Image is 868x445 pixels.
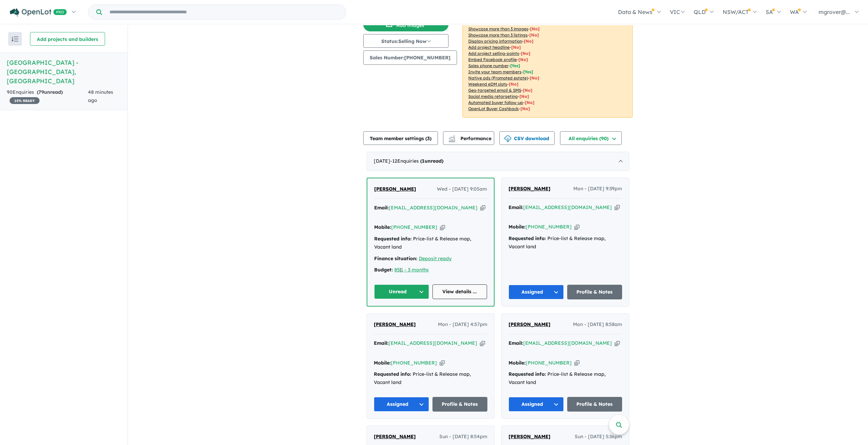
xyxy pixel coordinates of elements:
[509,360,526,366] strong: Mobile:
[443,131,494,145] button: Performance
[388,340,477,346] a: [EMAIL_ADDRESS][DOMAIN_NAME]
[374,340,388,346] strong: Email:
[509,321,550,329] a: [PERSON_NAME]
[509,235,546,241] strong: Requested info:
[468,69,521,74] u: Invite your team members
[391,360,437,366] a: [PHONE_NUMBER]
[520,106,530,111] span: [No]
[509,285,564,299] button: Assigned
[509,235,622,251] div: Price-list & Release map, Vacant land
[574,223,579,231] button: Copy
[468,32,528,38] u: Showcase more than 3 listings
[529,32,539,38] span: [ No ]
[819,9,850,15] span: mgrover@...
[468,94,518,99] u: Social media retargeting
[363,34,448,48] button: Status:Selling Now
[374,235,487,251] div: Price-list & Release map, Vacant land
[432,284,487,299] a: View details ...
[504,135,511,142] img: download icon
[567,397,622,412] a: Profile & Notes
[560,131,622,145] button: All enquiries (90)
[468,51,519,56] u: Add project selling-points
[30,32,105,46] button: Add projects and builders
[401,267,429,273] a: 1 - 3 months
[374,433,416,441] a: [PERSON_NAME]
[567,285,622,299] a: Profile & Notes
[374,321,416,329] a: [PERSON_NAME]
[468,81,507,87] u: Weekend eDM slots
[374,236,412,242] strong: Requested info:
[374,224,391,230] strong: Mobile:
[573,321,622,329] span: Mon - [DATE] 8:58am
[509,204,523,210] strong: Email:
[509,433,550,440] span: [PERSON_NAME]
[523,204,612,210] a: [EMAIL_ADDRESS][DOMAIN_NAME]
[519,94,529,99] span: [No]
[509,433,550,441] a: [PERSON_NAME]
[521,51,530,56] span: [ No ]
[450,135,491,142] span: Performance
[7,88,88,105] div: 90 Enquir ies
[530,26,540,31] span: [ No ]
[526,360,572,366] a: [PHONE_NUMBER]
[480,340,485,347] button: Copy
[440,359,445,367] button: Copy
[427,135,430,142] span: 3
[439,433,487,441] span: Sun - [DATE] 8:54pm
[374,284,429,299] button: Unread
[575,433,622,441] span: Sun - [DATE] 5:36pm
[374,371,411,377] strong: Requested info:
[615,204,620,211] button: Copy
[573,185,622,193] span: Mon - [DATE] 9:39pm
[437,185,487,193] span: Wed - [DATE] 9:05am
[12,36,18,42] img: sort.svg
[363,131,438,145] button: Team member settings (3)
[374,255,417,262] strong: Finance situation:
[374,266,487,274] div: |
[449,135,455,139] img: line-chart.svg
[7,58,121,86] h5: [GEOGRAPHIC_DATA] - [GEOGRAPHIC_DATA] , [GEOGRAPHIC_DATA]
[523,69,533,74] span: [ Yes ]
[468,88,521,93] u: Geo-targeted email & SMS
[39,89,44,95] span: 79
[389,205,477,211] a: [EMAIL_ADDRESS][DOMAIN_NAME]
[419,255,452,262] a: Deposit ready
[526,224,572,230] a: [PHONE_NUMBER]
[524,39,533,44] span: [ No ]
[88,89,113,103] span: 48 minutes ago
[363,50,457,65] button: Sales Number:[PHONE_NUMBER]
[480,204,485,211] button: Copy
[509,340,523,346] strong: Email:
[468,106,519,111] u: OpenLot Buyer Cashback
[499,131,555,145] button: CSV download
[509,185,550,193] a: [PERSON_NAME]
[390,158,443,164] span: - 12 Enquir ies
[374,185,416,193] a: [PERSON_NAME]
[509,81,518,87] span: [No]
[468,26,528,31] u: Showcase more than 3 images
[10,97,40,104] span: 15 % READY
[523,88,532,93] span: [No]
[367,152,629,171] div: [DATE]
[438,321,487,329] span: Mon - [DATE] 4:57pm
[518,57,528,62] span: [ No ]
[440,224,445,231] button: Copy
[468,57,517,62] u: Embed Facebook profile
[510,63,520,68] span: [ Yes ]
[468,100,523,105] u: Automated buyer follow-up
[468,45,510,50] u: Add project headline
[509,370,622,387] div: Price-list & Release map, Vacant land
[420,158,443,164] strong: ( unread)
[468,63,509,68] u: Sales phone number
[468,39,522,44] u: Display pricing information
[432,397,488,412] a: Profile & Notes
[525,100,534,105] span: [No]
[374,370,487,387] div: Price-list & Release map, Vacant land
[574,359,579,367] button: Copy
[509,371,546,377] strong: Requested info:
[509,321,550,327] span: [PERSON_NAME]
[468,75,528,80] u: Native ads (Promoted estate)
[374,321,416,327] span: [PERSON_NAME]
